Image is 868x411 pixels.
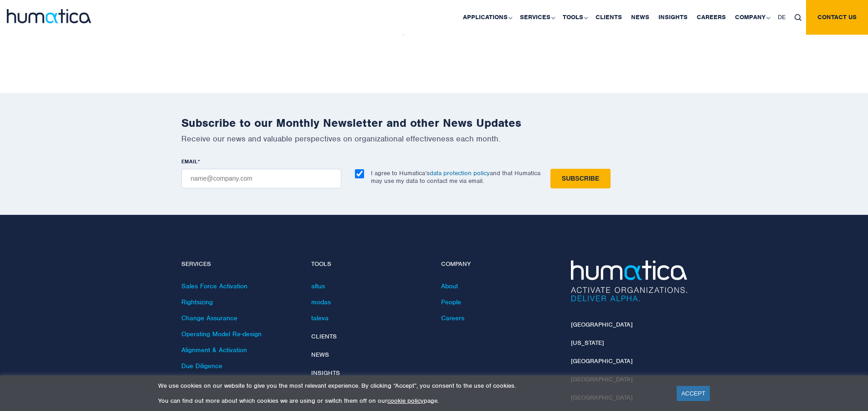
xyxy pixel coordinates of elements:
[158,397,665,405] p: You can find out more about which cookies we are using or switch them off on our page.
[181,346,247,354] a: Alignment & Activation
[550,169,611,188] input: Subscribe
[441,260,557,268] h4: Company
[387,397,424,405] a: cookie policy
[311,298,331,306] a: modas
[441,298,461,306] a: People
[311,282,325,290] a: altus
[311,369,340,377] a: Insights
[677,386,710,401] a: ACCEPT
[355,169,364,178] input: I agree to Humatica’sdata protection policyand that Humatica may use my data to contact me via em...
[181,282,247,290] a: Sales Force Activation
[181,314,237,322] a: Change Assurance
[181,116,687,130] h2: Subscribe to our Monthly Newsletter and other News Updates
[158,382,665,390] p: We use cookies on our website to give you the most relevant experience. By clicking “Accept”, you...
[795,14,801,21] img: search_icon
[311,314,329,322] a: taleva
[778,13,786,21] span: DE
[181,169,341,188] input: name@company.com
[571,321,632,328] a: [GEOGRAPHIC_DATA]
[571,260,687,302] img: Humatica
[571,339,604,347] a: [US_STATE]
[311,260,427,268] h4: Tools
[181,158,198,165] span: EMAIL
[181,134,687,144] p: Receive our news and valuable perspectives on organizational effectiveness each month.
[441,282,458,290] a: About
[311,333,337,340] a: Clients
[311,351,329,359] a: News
[571,357,632,365] a: [GEOGRAPHIC_DATA]
[371,169,540,185] p: I agree to Humatica’s and that Humatica may use my data to contact me via email.
[181,330,262,338] a: Operating Model Re-design
[441,314,464,322] a: Careers
[181,260,298,268] h4: Services
[181,362,222,370] a: Due Diligence
[430,169,490,177] a: data protection policy
[7,9,91,23] img: logo
[181,298,213,306] a: Rightsizing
